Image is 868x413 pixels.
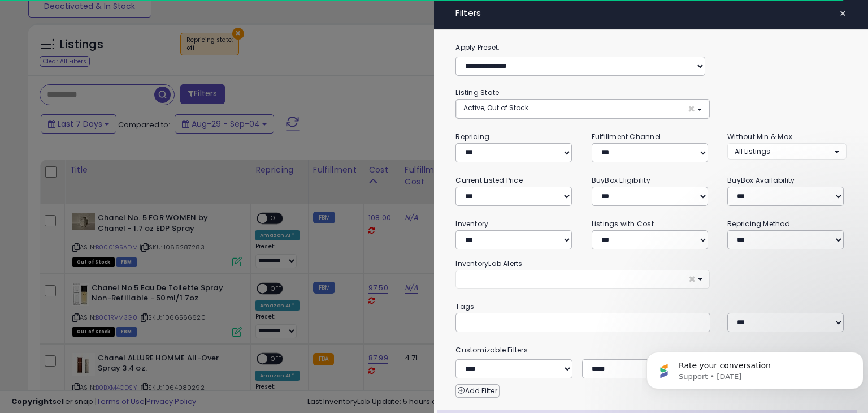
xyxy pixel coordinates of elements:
small: Tags [447,300,854,313]
small: BuyBox Eligibility [592,175,650,185]
span: × [688,273,696,285]
label: Apply Preset: [447,41,854,54]
small: Repricing [455,132,489,141]
button: All Listings [727,143,846,160]
small: Inventory [455,219,488,229]
button: Active, Out of Stock × [456,100,709,118]
button: Add Filter [455,384,499,398]
small: Listing State [455,88,499,97]
h4: Filters [455,8,846,18]
iframe: Intercom notifications message [642,328,868,407]
small: Current Listed Price [455,175,522,185]
small: Without Min & Max [727,132,792,141]
span: All Listings [735,147,770,156]
span: × [688,103,695,115]
small: InventoryLab Alerts [455,259,522,268]
small: Customizable Filters [447,344,854,356]
span: Active, Out of Stock [463,103,528,113]
span: × [839,6,847,21]
small: Repricing Method [727,219,790,229]
small: Fulfillment Channel [592,132,661,141]
button: × [835,6,851,21]
small: Listings with Cost [592,219,654,229]
small: BuyBox Availability [727,175,795,185]
button: × [455,270,709,289]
